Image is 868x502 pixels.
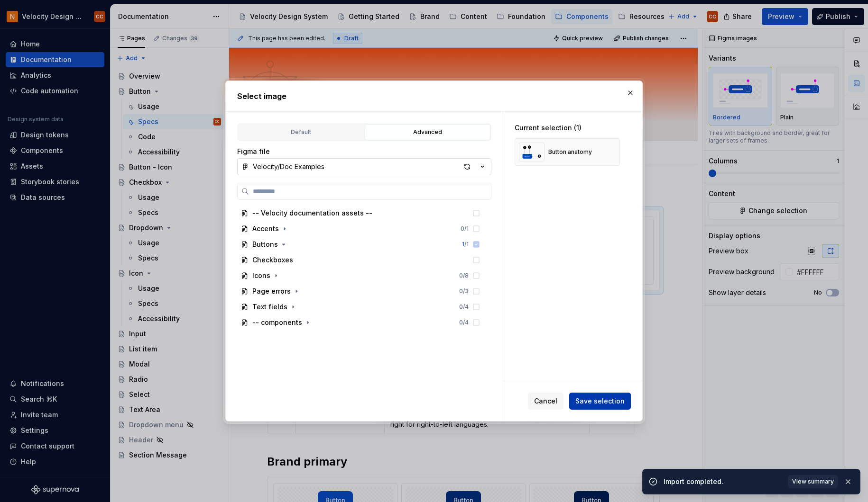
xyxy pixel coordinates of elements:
[548,148,592,156] div: Button anatomy
[459,287,469,295] div: 0 / 3
[241,127,360,137] div: Default
[252,318,302,327] div: -- components
[788,475,838,488] button: View summary
[528,393,563,410] button: Cancel
[252,255,293,265] div: Checkboxes
[462,241,464,248] span: 1
[534,396,557,406] span: Cancel
[237,147,270,156] label: Figma file
[575,396,625,406] span: Save selection
[237,90,631,102] h2: Select image
[252,208,372,218] div: -- Velocity documentation assets --
[459,319,469,326] div: 0 / 4
[252,287,291,296] div: Page errors
[459,272,469,279] div: 0 / 8
[237,158,491,175] button: Velocity/Doc Examples
[252,271,270,280] div: Icons
[252,302,287,312] div: Text fields
[462,241,469,248] div: / 1
[569,393,631,410] button: Save selection
[515,123,620,133] div: Current selection (1)
[792,478,834,485] span: View summary
[252,240,278,249] div: Buttons
[253,162,324,171] div: Velocity/Doc Examples
[252,224,279,233] div: Accents
[461,225,469,233] div: 0 / 1
[368,127,487,137] div: Advanced
[664,477,782,486] div: Import completed.
[459,303,469,311] div: 0 / 4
